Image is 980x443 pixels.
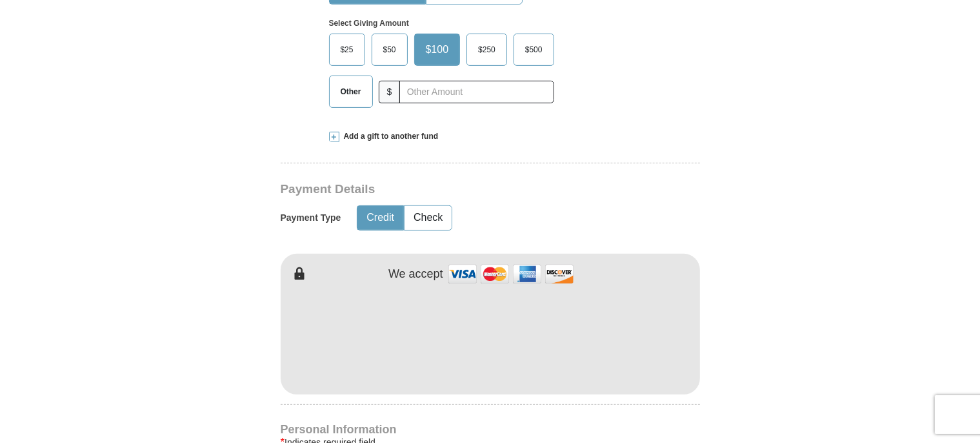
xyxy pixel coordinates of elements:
[446,260,575,288] img: credit cards accepted
[519,40,549,59] span: $500
[334,82,368,101] span: Other
[339,131,439,142] span: Add a gift to another fund
[388,267,443,282] h4: We accept
[281,182,610,197] h3: Payment Details
[357,206,403,230] button: Credit
[334,40,360,59] span: $25
[379,81,401,103] span: $
[329,19,409,28] strong: Select Giving Amount
[281,424,700,435] h4: Personal Information
[281,212,341,223] h5: Payment Type
[377,40,403,59] span: $50
[472,40,502,59] span: $250
[399,81,554,103] input: Other Amount
[419,40,455,59] span: $100
[405,206,452,230] button: Check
